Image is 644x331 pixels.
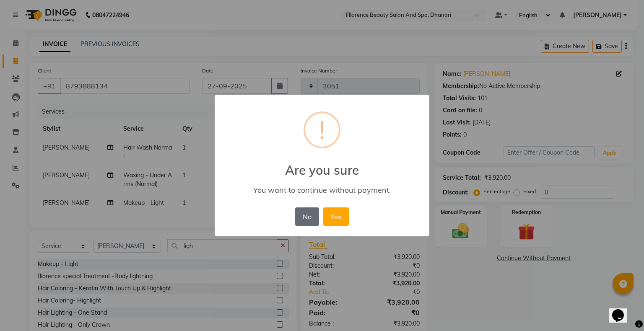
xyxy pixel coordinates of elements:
div: You want to continue without payment. [227,185,417,195]
button: Yes [323,207,349,226]
button: No [295,207,319,226]
div: ! [319,113,325,147]
h2: Are you sure [215,153,429,178]
iframe: chat widget [609,297,636,323]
